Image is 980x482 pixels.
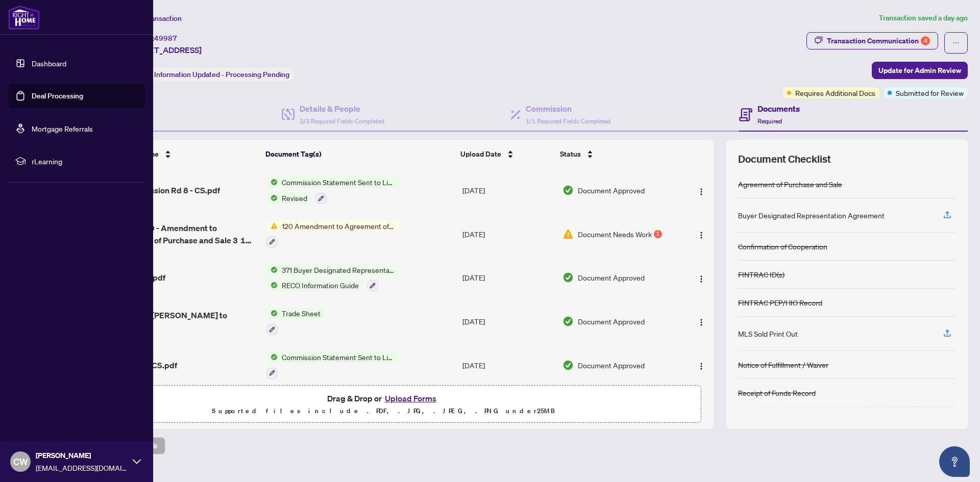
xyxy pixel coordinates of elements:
[738,328,798,339] div: MLS Sold Print Out
[36,462,128,473] span: [EMAIL_ADDRESS][DOMAIN_NAME]
[458,299,558,343] td: [DATE]
[127,14,182,23] span: View Transaction
[921,36,930,45] div: 4
[460,148,501,160] span: Upload Date
[560,148,581,160] span: Status
[36,450,128,461] span: [PERSON_NAME]
[757,103,800,115] h4: Documents
[879,12,968,24] article: Transaction saved a day ago
[458,343,558,387] td: [DATE]
[578,185,645,196] span: Document Approved
[562,229,574,240] img: Document Status
[327,392,439,405] span: Drag & Drop or
[300,117,384,125] span: 3/3 Required Fields Completed
[738,297,822,308] div: FINTRAC PEP/HIO Record
[562,316,574,327] img: Document Status
[738,359,828,370] div: Notice of Fulfillment / Waiver
[738,241,827,252] div: Confirmation of Cooperation
[795,87,875,98] span: Requires Additional Docs
[154,70,289,79] span: Information Updated - Processing Pending
[127,67,293,81] div: Status:
[261,140,456,168] th: Document Tag(s)
[697,362,705,370] img: Logo
[32,59,66,68] a: Dashboard
[110,222,258,246] span: Ontario 120 - Amendment to Agreement of Purchase and Sale 3 1 3.pdf
[697,318,705,326] img: Logo
[456,140,556,168] th: Upload Date
[738,210,885,221] div: Buyer Designated Representation Agreement
[738,179,842,190] div: Agreement of Purchase and Sale
[110,309,258,334] span: 2515603 - [PERSON_NAME] to review.pdf
[526,117,610,125] span: 1/1 Required Fields Completed
[697,275,705,283] img: Logo
[562,360,574,371] img: Document Status
[278,192,311,204] span: Revised
[32,91,83,100] a: Deal Processing
[578,229,652,240] span: Document Needs Work
[278,351,399,363] span: Commission Statement Sent to Listing Brokerage
[939,446,970,477] button: Open asap
[562,272,574,283] img: Document Status
[66,386,701,423] span: Drag & Drop orUpload FormsSupported files include .PDF, .JPG, .JPEG, .PNG under25MB
[556,140,676,168] th: Status
[127,44,202,56] span: [STREET_ADDRESS]
[266,176,399,204] button: Status IconCommission Statement Sent to Listing BrokerageStatus IconRevised
[738,387,816,398] div: Receipt of Funds Record
[13,454,28,469] span: CW
[872,62,968,79] button: Update for Admin Review
[738,269,785,280] div: FINTRAC ID(s)
[266,308,325,335] button: Status IconTrade Sheet
[738,152,831,166] span: Document Checklist
[32,124,93,133] a: Mortgage Referrals
[266,351,278,363] img: Status Icon
[827,33,930,49] div: Transaction Communication
[578,360,645,371] span: Document Approved
[693,357,709,373] button: Logo
[458,212,558,256] td: [DATE]
[578,272,645,283] span: Document Approved
[266,280,278,291] img: Status Icon
[278,176,399,188] span: Commission Statement Sent to Listing Brokerage
[693,313,709,329] button: Logo
[562,185,574,196] img: Document Status
[526,103,610,115] h4: Commission
[8,5,40,30] img: logo
[654,230,662,238] div: 1
[878,62,961,79] span: Update for Admin Review
[266,192,278,204] img: Status Icon
[382,392,439,405] button: Upload Forms
[693,182,709,198] button: Logo
[266,264,399,292] button: Status Icon371 Buyer Designated Representation Agreement - Authority for Purchase or LeaseStatus ...
[300,103,384,115] h4: Details & People
[952,39,960,46] span: ellipsis
[693,226,709,242] button: Logo
[278,220,399,232] span: 120 Amendment to Agreement of Purchase and Sale
[110,184,220,196] span: 409 Concession Rd 8 - CS.pdf
[578,316,645,327] span: Document Approved
[278,264,399,275] span: 371 Buyer Designated Representation Agreement - Authority for Purchase or Lease
[266,351,399,379] button: Status IconCommission Statement Sent to Listing Brokerage
[266,264,278,275] img: Status Icon
[266,308,278,319] img: Status Icon
[806,32,938,49] button: Transaction Communication4
[458,256,558,300] td: [DATE]
[266,176,278,188] img: Status Icon
[278,280,363,291] span: RECO Information Guide
[278,308,325,319] span: Trade Sheet
[697,188,705,196] img: Logo
[266,220,399,248] button: Status Icon120 Amendment to Agreement of Purchase and Sale
[154,34,177,43] span: 49987
[106,140,262,168] th: (14) File Name
[697,231,705,239] img: Logo
[72,405,695,417] p: Supported files include .PDF, .JPG, .JPEG, .PNG under 25 MB
[693,269,709,286] button: Logo
[896,87,964,98] span: Submitted for Review
[32,156,138,167] span: rLearning
[757,117,782,125] span: Required
[266,220,278,232] img: Status Icon
[458,168,558,212] td: [DATE]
